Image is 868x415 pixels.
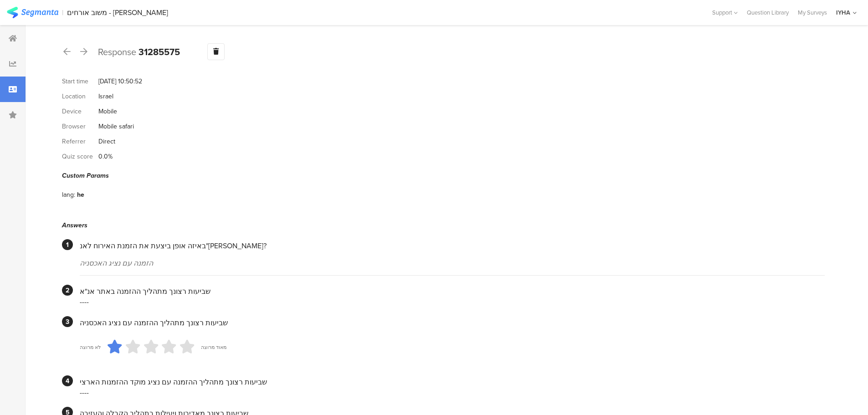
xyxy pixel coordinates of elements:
span: Response [98,45,136,59]
div: Location [62,92,98,101]
div: Direct [98,137,115,146]
a: Question Library [742,8,793,17]
div: ---- [80,297,825,307]
div: 4 [62,375,73,386]
div: 3 [62,316,73,327]
div: שביעות רצונך מתהליך ההזמנה באתר אנ"א [80,286,825,297]
div: משוב אורחים - [PERSON_NAME] [67,8,168,17]
div: Device [62,107,98,116]
div: ---- [80,387,825,398]
div: Custom Params [62,171,825,180]
div: [DATE] 10:50:52 [98,77,142,86]
div: Support [712,5,738,20]
div: 0.0% [98,152,113,161]
div: he [77,190,84,200]
div: lang: [62,190,77,200]
div: IYHA [836,8,850,17]
div: Mobile [98,107,117,116]
div: Answers [62,220,825,230]
div: Israel [98,92,113,101]
div: | [62,7,63,18]
div: הזמנה עם נציג האכסניה [80,258,825,268]
div: 2 [62,285,73,296]
div: 1 [62,239,73,250]
div: Referrer [62,137,98,146]
a: My Surveys [793,8,832,17]
div: Start time [62,77,98,86]
div: באיזה אופן ביצעת את הזמנת האירוח לאנ"[PERSON_NAME]? [80,241,825,251]
div: מאוד מרוצה [201,343,226,351]
b: 31285575 [139,45,180,59]
div: שביעות רצונך מתהליך ההזמנה עם נציג האכסניה [80,318,825,328]
div: Browser [62,122,98,131]
div: לא מרוצה [80,343,101,351]
div: Mobile safari [98,122,134,131]
div: שביעות רצונך מתהליך ההזמנה עם נציג מוקד ההזמנות הארצי [80,377,825,387]
img: segmanta logo [7,7,58,18]
div: Quiz score [62,152,98,161]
